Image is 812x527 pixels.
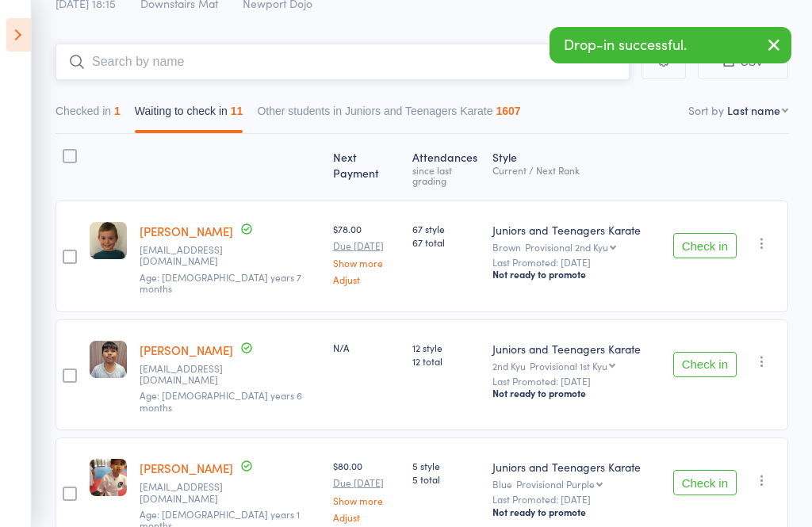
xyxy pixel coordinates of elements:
div: Not ready to promote [492,387,660,399]
span: 5 total [412,472,481,486]
small: bukhari.danish@gmail.com [140,363,243,386]
small: Last Promoted: [DATE] [492,376,660,387]
div: Atten­dances [406,141,487,193]
div: Juniors and Teenagers Karate [492,341,660,357]
div: Provisional 2nd Kyu [525,242,608,252]
span: 67 total [412,235,481,249]
div: $80.00 [333,459,400,521]
div: Style [486,141,666,193]
div: Provisional 1st Kyu [530,361,607,371]
img: image1616188185.png [90,459,127,496]
span: 12 total [412,354,481,368]
div: N/A [333,341,400,354]
div: Provisional Purple [516,479,595,489]
a: [PERSON_NAME] [140,460,233,476]
div: Current / Next Rank [492,165,660,175]
div: Juniors and Teenagers Karate [492,222,660,238]
button: Check in [673,233,737,258]
div: since last grading [412,165,481,185]
small: Due [DATE] [333,477,400,488]
div: Brown [492,242,660,252]
div: Drop-in successful. [550,27,791,63]
span: 67 style [412,222,481,235]
span: 5 style [412,459,481,472]
a: Show more [333,258,400,268]
div: Next Payment [327,141,406,193]
button: Check in [673,470,737,495]
div: 1 [114,105,121,117]
img: image1652944147.png [90,341,127,378]
div: Blue [492,479,660,489]
div: Not ready to promote [492,506,660,518]
span: Age: [DEMOGRAPHIC_DATA] years 7 months [140,270,301,295]
button: Check in [673,352,737,377]
div: Juniors and Teenagers Karate [492,459,660,475]
div: $78.00 [333,222,400,285]
span: 12 style [412,341,481,354]
label: Sort by [688,102,724,118]
small: Last Promoted: [DATE] [492,494,660,505]
small: Due [DATE] [333,240,400,251]
a: [PERSON_NAME] [140,223,233,239]
input: Search by name [56,44,630,80]
a: Adjust [333,274,400,285]
div: 11 [231,105,243,117]
button: Other students in Juniors and Teenagers Karate1607 [257,97,520,133]
div: Not ready to promote [492,268,660,281]
span: Age: [DEMOGRAPHIC_DATA] years 6 months [140,388,302,413]
div: 1607 [496,105,520,117]
div: Last name [727,102,780,118]
a: [PERSON_NAME] [140,342,233,358]
small: Last Promoted: [DATE] [492,257,660,268]
a: Show more [333,495,400,506]
a: Adjust [333,512,400,522]
button: Checked in1 [56,97,121,133]
small: gunaridis.angelika@gmail.com [140,244,243,267]
small: joelee.fam@gmail.com [140,481,243,504]
img: image1621483279.png [90,222,127,259]
div: 2nd Kyu [492,361,660,371]
button: Waiting to check in11 [135,97,243,133]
